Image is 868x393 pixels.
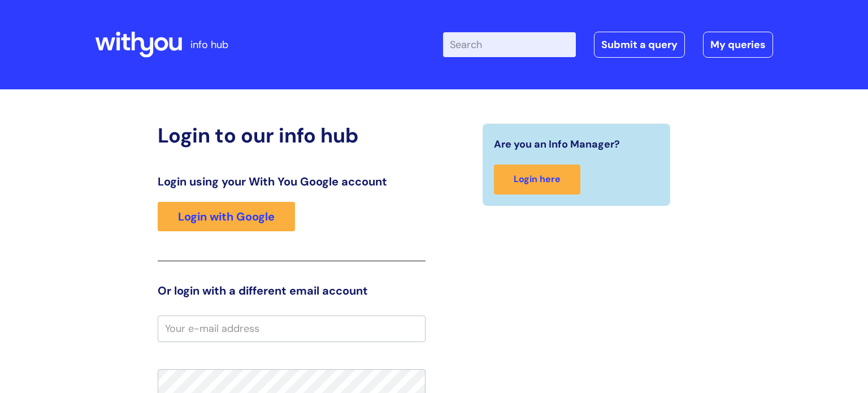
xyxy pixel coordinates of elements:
a: Login with Google [158,202,295,231]
a: Login here [494,165,580,195]
span: Are you an Info Manager? [494,135,620,153]
a: Submit a query [594,32,685,58]
h2: Login to our info hub [158,123,426,148]
input: Your e-mail address [158,316,426,342]
a: My queries [703,32,773,58]
h3: Or login with a different email account [158,284,426,297]
h3: Login using your With You Google account [158,175,426,188]
p: info hub [190,36,228,54]
input: Search [443,32,576,57]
